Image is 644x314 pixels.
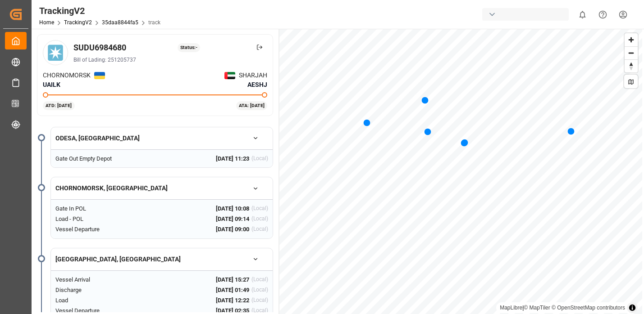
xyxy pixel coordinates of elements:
[216,215,249,224] span: [DATE] 09:14
[572,4,593,25] button: show 0 new notifications
[102,19,138,26] a: 35daa8844fa5
[627,302,638,313] summary: Toggle attribution
[55,204,134,213] div: Gate In POL
[73,56,267,64] div: Bill of Lading: 251205737
[44,41,67,64] img: Carrier Logo
[43,101,75,110] div: ATD: [DATE]
[55,215,134,224] div: Load - POL
[43,71,91,80] span: CHORNOMORSK
[421,95,429,104] div: Map marker
[625,59,638,72] button: Reset bearing to north
[216,286,249,295] span: [DATE] 01:49
[251,286,268,295] div: (Local)
[625,33,638,46] button: Zoom in
[73,41,126,54] div: SUDU6984680
[500,305,522,311] a: MapLibre
[216,204,249,213] span: [DATE] 10:08
[55,296,134,305] div: Load
[251,154,268,163] div: (Local)
[216,296,249,305] span: [DATE] 12:22
[461,138,468,147] div: Map marker
[43,81,60,88] span: UAILK
[424,127,431,136] div: Map marker
[39,4,160,18] div: TrackingV2
[625,46,638,59] button: Zoom out
[363,118,370,127] div: Map marker
[216,225,249,234] span: [DATE] 09:00
[55,225,134,234] div: Vessel Departure
[51,130,273,146] button: ODESA, [GEOGRAPHIC_DATA]
[251,296,268,305] div: (Local)
[524,305,550,311] a: © MapTiler
[251,215,268,224] div: (Local)
[51,180,273,196] button: CHORNOMORSK, [GEOGRAPHIC_DATA]
[55,154,134,163] div: Gate Out Empty Depot
[178,43,201,52] div: Status: -
[51,251,273,267] button: [GEOGRAPHIC_DATA], [GEOGRAPHIC_DATA]
[500,303,625,312] div: |
[216,154,249,163] span: [DATE] 11:23
[236,101,268,110] div: ATA: [DATE]
[251,225,268,234] div: (Local)
[64,19,92,26] a: TrackingV2
[94,72,105,79] img: Netherlands
[461,138,468,147] div: Map marker
[55,286,134,295] div: Discharge
[216,275,249,284] span: [DATE] 15:27
[251,275,268,284] div: (Local)
[552,305,625,311] a: © OpenStreetMap contributors
[39,19,54,26] a: Home
[239,71,267,80] span: SHARJAH
[567,126,575,135] div: Map marker
[247,80,267,90] span: AESHJ
[55,275,134,284] div: Vessel Arrival
[251,204,268,213] div: (Local)
[593,4,613,25] button: Help Center
[224,72,235,79] img: Netherlands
